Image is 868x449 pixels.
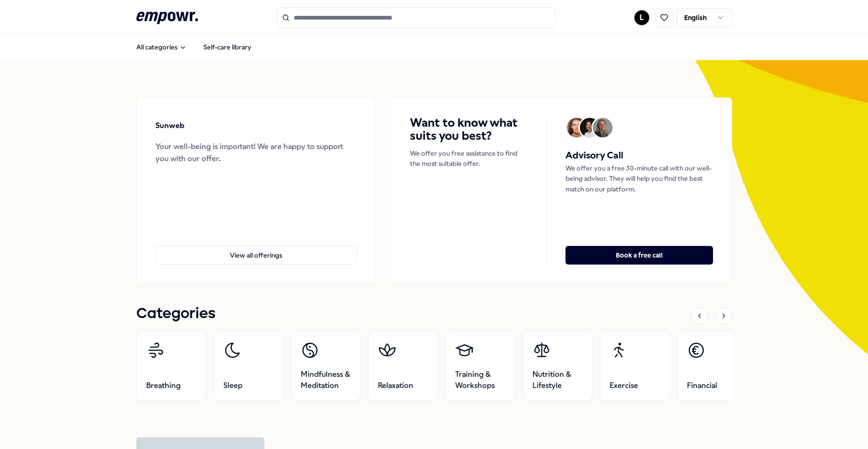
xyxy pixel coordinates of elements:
a: Exercise [600,331,670,401]
h5: Advisory Call [565,148,713,163]
button: View all offerings [155,246,357,265]
button: Book a free call [565,246,713,265]
p: Sunweb [155,120,184,132]
span: Breathing [146,380,181,391]
span: Relaxation [378,380,413,391]
h4: Want to know what suits you best? [410,116,528,143]
img: Avatar [567,118,586,137]
a: Training & Workshops [445,331,515,401]
a: Self-care library [196,38,259,56]
img: Avatar [580,118,599,137]
span: Sleep [223,380,242,391]
div: Your well-being is important! We are happy to support you with our offer. [155,141,357,164]
p: We offer you free assistance to find the most suitable offer. [410,148,528,169]
span: Nutrition & Lifestyle [532,369,583,391]
a: View all offerings [155,231,357,265]
span: Mindfulness & Meditation [301,369,351,391]
p: We offer you a free 30-minute call with our well-being advisor. They will help you find the best ... [565,163,713,194]
a: Relaxation [368,331,438,401]
button: All categories [129,38,194,56]
button: L [634,10,649,25]
span: Exercise [610,380,638,391]
a: Financial [677,331,747,401]
input: Search for products, categories or subcategories [276,7,556,28]
a: Breathing [136,331,206,401]
a: Nutrition & Lifestyle [523,331,592,401]
span: Financial [687,380,717,391]
img: Avatar [593,118,612,137]
span: Training & Workshops [455,369,505,391]
a: Mindfulness & Meditation [291,331,361,401]
a: Sleep [214,331,283,401]
nav: Main [129,38,259,56]
h1: Categories [136,302,215,326]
